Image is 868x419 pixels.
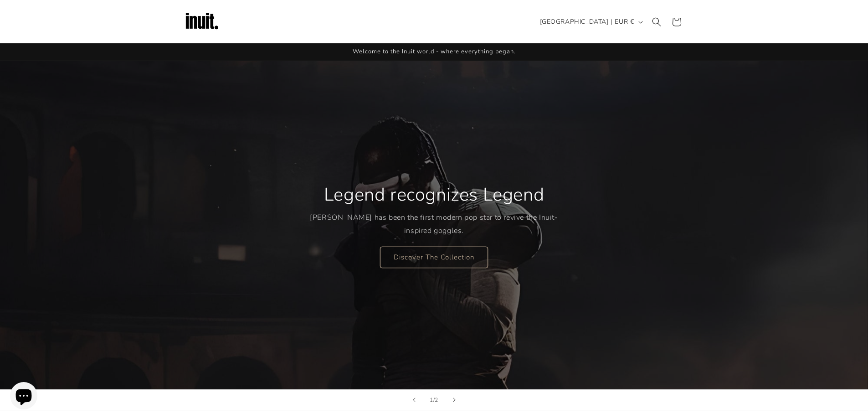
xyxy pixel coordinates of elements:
p: [PERSON_NAME] has been the first modern pop star to revive the Inuit-inspired goggles. [310,211,558,238]
span: 1 [430,395,433,404]
div: Announcement [184,43,685,61]
summary: Search [647,12,667,32]
button: Next slide [444,390,464,410]
button: Previous slide [404,390,424,410]
h2: Legend recognizes Legend [324,183,544,207]
span: / [433,395,435,404]
a: Discover The Collection [380,246,488,268]
img: Inuit Logo [184,4,220,40]
inbox-online-store-chat: Shopify online store chat [7,382,40,412]
span: Welcome to the Inuit world - where everything began. [353,47,516,56]
button: [GEOGRAPHIC_DATA] | EUR € [534,13,647,31]
span: [GEOGRAPHIC_DATA] | EUR € [540,17,634,26]
span: 2 [435,395,438,404]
